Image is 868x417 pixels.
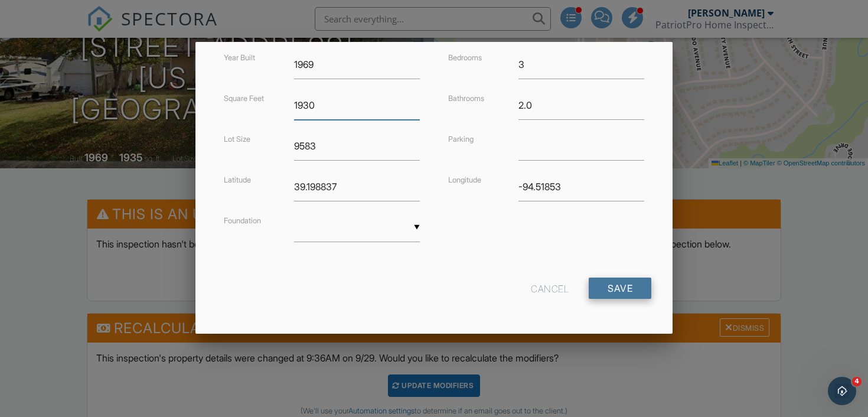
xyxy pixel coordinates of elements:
label: Longitude [448,175,481,184]
label: Square Feet [224,94,264,103]
div: Cancel [531,278,569,299]
label: Parking [448,135,474,144]
label: Bathrooms [448,94,484,103]
iframe: Intercom live chat [828,377,856,405]
label: Lot Size [224,135,250,144]
input: Save [589,278,651,299]
span: 4 [852,377,862,386]
label: Bedrooms [448,53,482,62]
label: Latitude [224,175,251,184]
label: Year Built [224,53,255,62]
label: Foundation [224,216,261,225]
